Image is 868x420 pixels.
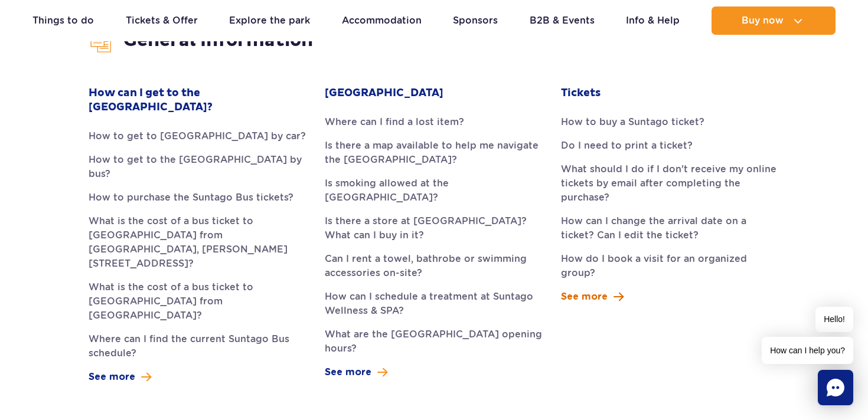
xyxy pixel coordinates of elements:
[561,162,779,205] a: What should I do if I don't receive my online tickets by email after completing the purchase?
[561,290,608,304] span: See more
[453,6,498,35] a: Sponsors
[89,86,307,114] strong: How can I get to the [GEOGRAPHIC_DATA]?
[89,280,307,323] a: What is the cost of a bus ticket to [GEOGRAPHIC_DATA] from [GEOGRAPHIC_DATA]?
[342,6,422,35] a: Accommodation
[818,370,853,405] div: Chat
[815,307,853,332] span: Hello!
[89,332,307,360] a: Where can I find the current Suntago Bus schedule?
[89,153,307,181] a: How to get to the [GEOGRAPHIC_DATA] by bus?
[325,327,543,356] a: What are the [GEOGRAPHIC_DATA] opening hours?
[325,214,543,242] a: Is there a store at [GEOGRAPHIC_DATA]? What can I buy in it?
[325,290,543,318] a: How can I schedule a treatment at Suntago Wellness & SPA?
[561,252,779,280] a: How do I book a visit for an organized group?
[229,6,310,35] a: Explore the park
[325,115,543,129] a: Where can I find a lost item?
[561,139,779,153] a: Do I need to print a ticket?
[325,176,543,205] a: Is smoking allowed at the [GEOGRAPHIC_DATA]?
[126,6,198,35] a: Tickets & Offer
[89,129,307,143] a: How to get to [GEOGRAPHIC_DATA] by car?
[325,86,443,100] strong: [GEOGRAPHIC_DATA]
[325,365,371,379] span: See more
[626,6,680,35] a: Info & Help
[712,6,836,35] button: Buy now
[561,115,779,129] a: How to buy a Suntago ticket?
[762,337,853,364] span: How can I help you?
[32,6,94,35] a: Things to do
[325,252,543,280] a: Can I rent a towel, bathrobe or swimming accessories on-site?
[561,214,779,242] a: How can I change the arrival date on a ticket? Can I edit the ticket?
[325,139,543,167] a: Is there a map available to help me navigate the [GEOGRAPHIC_DATA]?
[89,191,307,205] a: How to purchase the Suntago Bus tickets?
[89,370,135,384] span: See more
[561,290,624,304] a: See more
[325,365,387,379] a: See more
[561,86,601,100] strong: Tickets
[89,214,307,271] a: What is the cost of a bus ticket to [GEOGRAPHIC_DATA] from [GEOGRAPHIC_DATA], [PERSON_NAME][STREE...
[89,370,151,384] a: See more
[530,6,595,35] a: B2B & Events
[742,15,784,26] span: Buy now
